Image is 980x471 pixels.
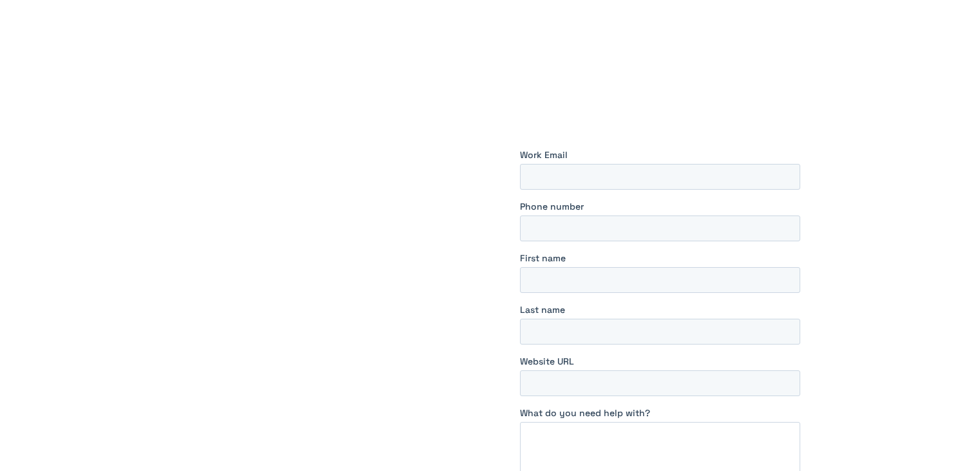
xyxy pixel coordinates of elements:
label: Phone number [520,200,832,213]
label: What do you need help with? [520,406,832,419]
label: Last name [520,303,832,316]
label: First name [520,252,832,265]
label: Work Email [520,148,832,161]
label: Website URL [520,355,832,368]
